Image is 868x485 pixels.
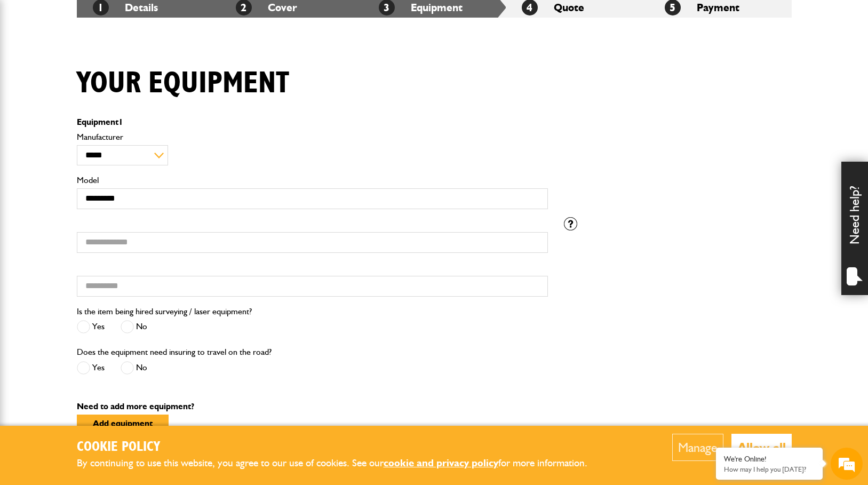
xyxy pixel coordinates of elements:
p: How may I help you today? [724,465,815,473]
a: cookie and privacy policy [384,457,498,469]
span: 1 [118,117,123,127]
label: Yes [77,361,105,375]
div: Chat with us now [55,60,179,74]
input: Enter your phone number [14,162,195,185]
div: Need help? [841,162,868,295]
label: Yes [77,320,105,333]
img: d_20077148190_company_1631870298795_20077148190 [18,59,45,74]
button: Manage [672,434,723,461]
label: Is the item being hired surveying / laser equipment? [77,307,252,316]
label: Does the equipment need insuring to travel on the road? [77,348,272,356]
label: No [121,361,147,375]
textarea: Type your message and hit 'Enter' [14,193,195,320]
label: Manufacturer [77,133,548,141]
h2: Cookie Policy [77,439,605,456]
em: Start Chat [145,329,194,343]
input: Enter your last name [14,99,195,122]
label: No [121,320,147,333]
p: Need to add more equipment? [77,402,792,411]
a: 2Cover [236,1,297,14]
div: Minimize live chat window [175,5,201,31]
div: We're Online! [724,455,815,464]
button: Allow all [731,434,792,461]
a: 1Details [93,1,158,14]
input: Enter your email address [14,130,195,154]
p: Equipment [77,118,548,126]
p: By continuing to use this website, you agree to our use of cookies. See our for more information. [77,455,605,472]
button: Add equipment [77,415,169,432]
h1: Your equipment [77,66,289,101]
label: Model [77,176,548,185]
